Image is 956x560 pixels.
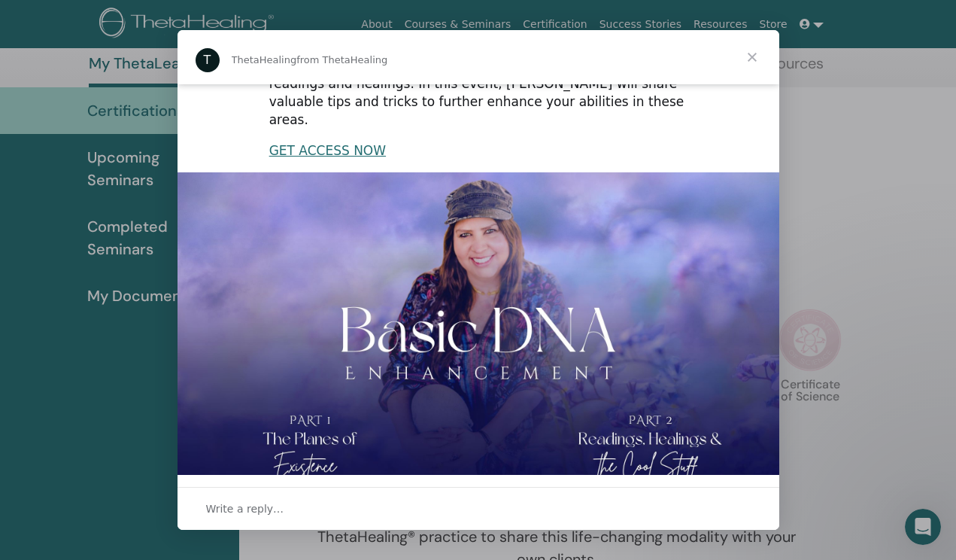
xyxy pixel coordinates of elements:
span: from ThetaHealing [296,54,387,65]
div: In the Basic DNA seminar, you learned the essential skills for readings and healings. In this eve... [269,57,687,129]
span: ThetaHealing [232,54,297,65]
a: GET ACCESS NOW [269,143,386,158]
span: Close [725,30,779,84]
span: Write a reply… [206,499,284,519]
div: Open conversation and reply [178,487,779,530]
div: Profile image for ThetaHealing [196,48,220,72]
